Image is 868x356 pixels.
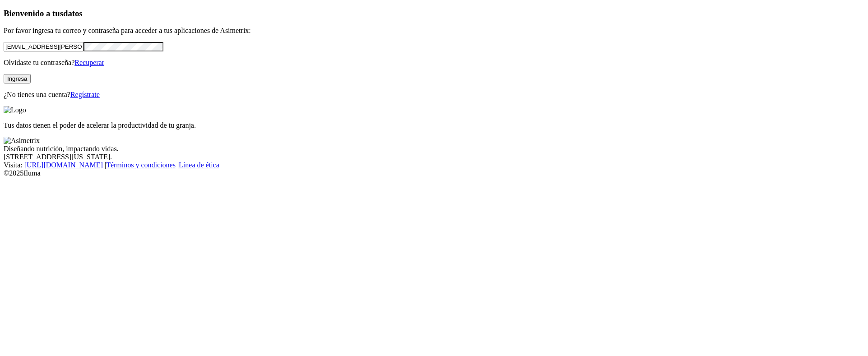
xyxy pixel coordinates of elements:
[74,59,104,66] a: Recuperar
[4,161,864,169] div: Visita : | |
[63,9,83,18] span: datos
[4,169,864,177] div: © 2025 Iluma
[179,161,219,169] a: Línea de ética
[24,161,103,169] a: [URL][DOMAIN_NAME]
[4,27,864,35] p: Por favor ingresa tu correo y contraseña para acceder a tus aplicaciones de Asimetrix:
[4,106,26,114] img: Logo
[4,121,864,129] p: Tus datos tienen el poder de acelerar la productividad de tu granja.
[4,74,31,83] button: Ingresa
[4,153,864,161] div: [STREET_ADDRESS][US_STATE].
[4,59,864,67] p: Olvidaste tu contraseña?
[70,91,100,98] a: Regístrate
[4,137,40,145] img: Asimetrix
[4,145,864,153] div: Diseñando nutrición, impactando vidas.
[4,91,864,99] p: ¿No tienes una cuenta?
[106,161,176,169] a: Términos y condiciones
[4,9,864,18] h3: Bienvenido a tus
[4,42,84,51] input: Tu correo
